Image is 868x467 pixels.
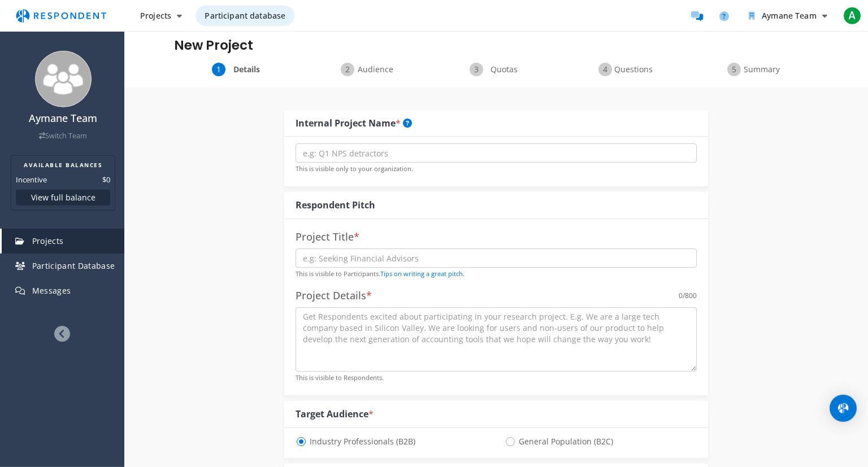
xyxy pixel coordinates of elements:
div: /800 [679,290,697,302]
small: This is visible to Participants. [296,269,465,278]
span: Summary [743,64,780,75]
span: Industry Professionals (B2B) [296,435,415,448]
span: Participant database [205,10,285,21]
button: Projects [131,6,191,26]
div: 0 [679,290,683,302]
dt: Incentive [16,174,47,185]
h1: New Project [174,38,818,54]
h4: Aymane Team [7,113,119,124]
span: General Population (B2C) [505,435,613,448]
a: Tips on writing a great pitch. [380,269,465,278]
h4: Project Details [296,290,372,302]
img: team_avatar_256.png [35,51,92,107]
span: Aymane Team [762,10,817,21]
dd: $0 [102,174,110,185]
small: This is visible to Respondents. [296,373,384,382]
span: A [843,7,861,25]
div: Questions [561,63,689,76]
div: Quotas [432,63,561,76]
span: Quotas [485,64,523,75]
button: A [841,6,863,26]
div: Summary [689,63,818,76]
h4: Project Title [296,232,697,243]
span: Participant Database [32,260,115,271]
div: Details [174,63,303,76]
section: Balance summary [11,155,115,211]
span: Details [228,64,265,75]
a: Message participants [685,5,708,27]
span: Projects [32,235,64,246]
div: Open Intercom Messenger [830,395,857,422]
span: Projects [140,10,171,21]
span: Questions [614,64,652,75]
img: respondent-logo.png [9,5,113,27]
input: e.g: Seeking Financial Advisors [296,248,697,268]
a: Switch Team [39,131,87,141]
button: View full balance [16,190,110,206]
button: Aymane Team [740,6,836,26]
input: e.g: Q1 NPS detractors [296,143,697,163]
small: This is visible only to your organization. [296,164,413,173]
div: Respondent Pitch [296,199,375,212]
div: Audience [303,63,432,76]
span: Messages [32,285,71,296]
h2: AVAILABLE BALANCES [16,160,110,169]
a: Help and support [713,5,735,27]
span: Audience [357,64,394,75]
div: Internal Project Name [296,117,412,130]
a: Participant database [196,6,294,26]
div: Target Audience [296,408,374,421]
